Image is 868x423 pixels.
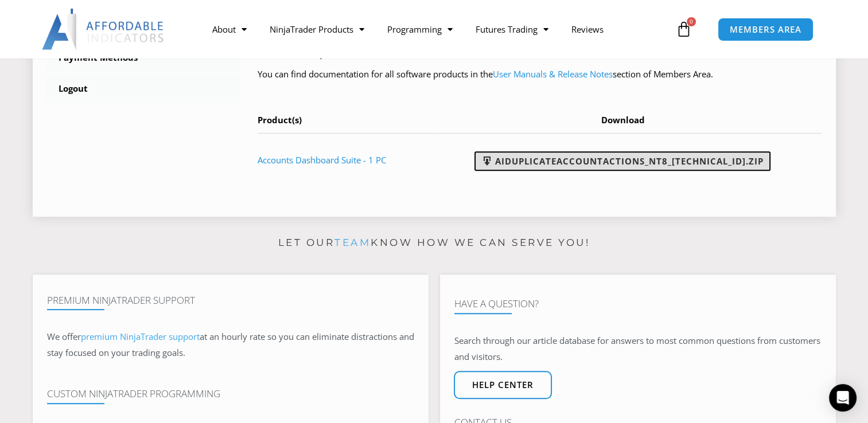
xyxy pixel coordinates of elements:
[201,16,673,42] nav: Menu
[47,295,414,306] h4: Premium NinjaTrader Support
[376,16,464,42] a: Programming
[47,74,241,104] a: Logout
[42,9,165,50] img: LogoAI | Affordable Indicators – NinjaTrader
[258,114,302,126] span: Product(s)
[472,381,534,389] span: Help center
[201,16,258,42] a: About
[659,13,709,46] a: 0
[454,333,822,365] p: Search through our article database for answers to most common questions from customers and visit...
[474,151,770,171] a: AIDuplicateAccountActions_NT8_[TECHNICAL_ID].zip
[47,331,81,342] span: We offer
[560,16,615,42] a: Reviews
[730,25,801,34] span: MEMBERS AREA
[33,234,836,252] p: Let our know how we can serve you!
[464,16,560,42] a: Futures Trading
[258,16,376,42] a: NinjaTrader Products
[718,18,813,41] a: MEMBERS AREA
[258,66,822,83] p: You can find documentation for all software products in the section of Members Area.
[829,384,857,412] div: Open Intercom Messenger
[47,331,414,358] span: at an hourly rate so you can eliminate distractions and stay focused on your trading goals.
[258,154,386,166] a: Accounts Dashboard Suite - 1 PC
[493,68,613,80] a: User Manuals & Release Notes
[454,298,822,310] h4: Have A Question?
[601,114,645,126] span: Download
[334,237,371,248] a: team
[454,371,552,399] a: Help center
[81,331,200,342] a: premium NinjaTrader support
[47,388,414,399] h4: Custom NinjaTrader Programming
[687,17,696,26] span: 0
